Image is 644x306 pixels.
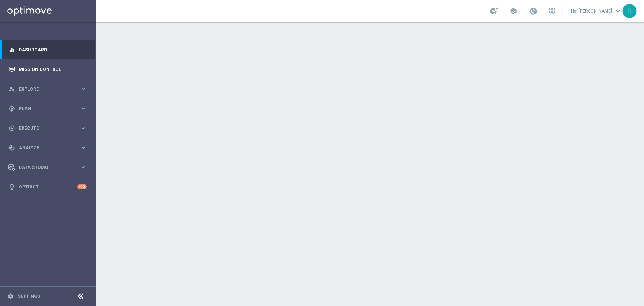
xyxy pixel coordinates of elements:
[19,126,80,130] span: Execute
[80,164,87,171] i: keyboard_arrow_right
[80,144,87,151] i: keyboard_arrow_right
[8,86,87,92] button: person_search Explore keyboard_arrow_right
[7,293,14,300] i: settings
[8,164,80,171] div: Data Studio
[77,184,87,189] div: +10
[80,105,87,112] i: keyboard_arrow_right
[19,146,80,150] span: Analyze
[19,59,87,79] a: Mission Control
[8,106,87,112] button: gps_fixed Plan keyboard_arrow_right
[8,105,15,112] i: gps_fixed
[8,125,80,132] div: Execute
[8,144,80,151] div: Analyze
[19,177,77,197] a: Optibot
[509,7,517,15] span: school
[80,125,87,132] i: keyboard_arrow_right
[8,67,87,72] button: Mission Control
[19,87,80,91] span: Explore
[8,47,87,53] button: equalizer Dashboard
[80,85,87,92] i: keyboard_arrow_right
[8,177,87,197] div: Optibot
[8,59,87,79] div: Mission Control
[570,6,623,17] a: Hsi-[PERSON_NAME]keyboard_arrow_down
[614,7,622,15] span: keyboard_arrow_down
[8,125,87,131] button: play_circle_outline Execute keyboard_arrow_right
[8,144,15,151] i: track_changes
[19,165,80,170] span: Data Studio
[8,184,87,190] button: lightbulb Optibot +10
[8,184,15,190] i: lightbulb
[8,40,87,59] div: Dashboard
[8,125,15,132] i: play_circle_outline
[8,164,87,170] button: Data Studio keyboard_arrow_right
[8,47,15,53] i: equalizer
[8,145,87,151] button: track_changes Analyze keyboard_arrow_right
[8,105,80,112] div: Plan
[8,86,80,92] div: Explore
[19,106,80,111] span: Plan
[623,4,637,18] div: HL
[8,86,15,92] i: person_search
[19,40,87,59] a: Dashboard
[18,294,40,299] a: Settings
